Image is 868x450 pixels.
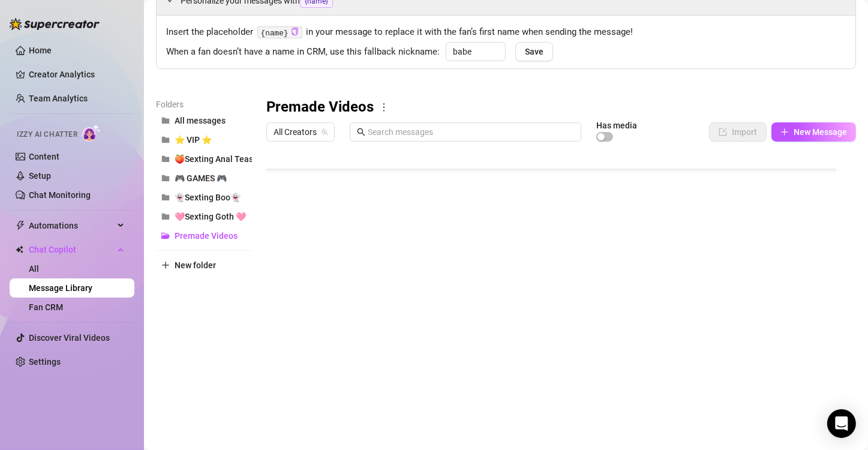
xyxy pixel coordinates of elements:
[161,136,170,144] span: folder
[161,193,170,202] span: folder
[82,124,101,142] img: AI Chatter
[175,135,212,145] span: ⭐ VIP ⭐
[29,46,52,55] a: Home
[29,65,125,84] a: Creator Analytics
[515,42,553,61] button: Save
[29,240,114,259] span: Chat Copilot
[16,221,25,230] span: thunderbolt
[29,264,39,274] a: All
[29,357,61,367] a: Settings
[156,256,252,275] button: New folder
[10,18,100,30] img: logo-BBDzfeDw.svg
[175,212,246,221] span: 🩷Sexting Goth 🩷
[29,302,63,312] a: Fan CRM
[161,155,170,163] span: folder
[794,127,847,137] span: New Message
[175,116,226,125] span: All messages
[368,125,574,139] input: Search messages
[166,45,440,59] span: When a fan doesn’t have a name in CRM, use this fallback nickname:
[29,152,59,161] a: Content
[17,129,77,140] span: Izzy AI Chatter
[161,232,170,240] span: folder-open
[29,216,114,235] span: Automations
[321,128,328,136] span: team
[161,116,170,125] span: folder
[16,245,23,254] img: Chat Copilot
[156,169,252,188] button: 🎮 GAMES 🎮
[29,171,51,181] a: Setup
[156,111,252,130] button: All messages
[291,28,299,35] span: copy
[357,128,365,136] span: search
[709,122,767,142] button: Import
[771,122,856,142] button: New Message
[175,231,238,241] span: Premade Videos
[161,212,170,221] span: folder
[827,409,856,438] div: Open Intercom Messenger
[156,226,252,245] button: Premade Videos
[266,98,374,117] h3: Premade Videos
[156,98,252,111] article: Folders
[161,174,170,182] span: folder
[175,260,216,270] span: New folder
[156,149,252,169] button: 🍑Sexting Anal Tease🍑
[274,123,328,141] span: All Creators
[257,26,302,39] code: {name}
[379,102,389,113] span: more
[29,283,92,293] a: Message Library
[156,130,252,149] button: ⭐ VIP ⭐
[156,188,252,207] button: 👻Sexting Boo👻
[780,128,789,136] span: plus
[596,122,637,129] article: Has media
[175,173,227,183] span: 🎮 GAMES 🎮
[291,28,299,37] button: Click to Copy
[29,190,91,200] a: Chat Monitoring
[29,94,88,103] a: Team Analytics
[156,207,252,226] button: 🩷Sexting Goth 🩷
[29,333,110,343] a: Discover Viral Videos
[175,193,241,202] span: 👻Sexting Boo👻
[175,154,268,164] span: 🍑Sexting Anal Tease🍑
[525,47,543,56] span: Save
[166,25,846,40] span: Insert the placeholder in your message to replace it with the fan’s first name when sending the m...
[161,261,170,269] span: plus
